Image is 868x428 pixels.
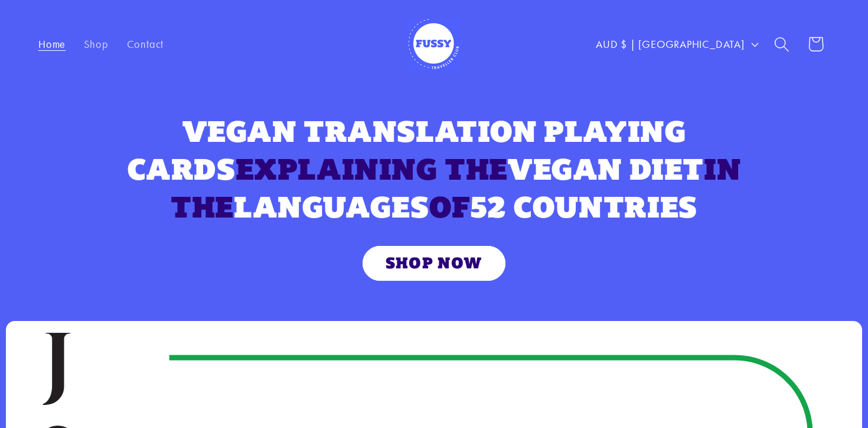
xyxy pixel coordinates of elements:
span: Home [38,38,66,51]
img: Fussy Traveller Club [407,18,461,71]
a: Contact [118,28,173,60]
a: SHOP NOW [363,246,505,281]
summary: Search [765,27,799,61]
span: IN THE [171,151,741,225]
span: Shop [84,38,108,51]
span: Contact [127,38,164,51]
button: AUD $ | [GEOGRAPHIC_DATA] [587,30,765,59]
a: Fussy Traveller Club [402,12,466,77]
span: OF [429,189,470,225]
span: AUD $ | [GEOGRAPHIC_DATA] [596,37,745,51]
a: Shop [75,28,118,60]
span: EXPLAINING THE [236,151,507,187]
h2: VEGAN TRANSLATION PLAYING CARDS VEGAN DIET LANGUAGES 52 COUNTRIES [80,112,788,226]
a: Home [29,28,74,60]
